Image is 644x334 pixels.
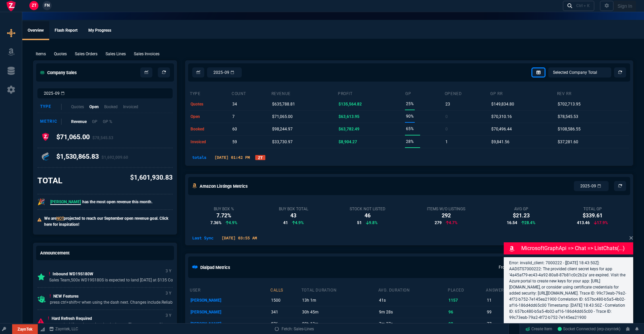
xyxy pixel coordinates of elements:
[406,99,414,109] p: 25%
[272,99,295,109] p: $635,788.81
[231,88,271,98] th: count
[191,296,269,305] p: [PERSON_NAME]
[491,124,512,134] p: $70,496.44
[283,220,288,226] span: 41
[302,319,377,329] p: 22h 13m
[445,99,450,109] p: 23
[232,124,237,134] p: 60
[272,112,293,121] p: $71,065.00
[577,212,608,220] div: $339.61
[40,69,77,76] h5: Company Sales
[271,88,338,98] th: revenue
[210,212,237,220] div: 7.72%
[130,173,173,183] p: $1,601,930.83
[427,212,465,220] div: 292
[134,51,159,57] p: Sales Invoices
[189,98,231,110] td: quotes
[350,212,385,220] div: 46
[75,51,97,57] p: Sales Orders
[40,250,69,256] h5: Announcement
[164,267,173,275] p: 3 Y
[445,112,448,121] p: 0
[486,285,538,294] th: answered
[558,99,581,109] p: $702,713.95
[379,307,446,317] p: 9m 28s
[270,285,301,294] th: calls
[594,220,608,226] p: 17.9%
[507,212,535,220] div: $21.23
[405,88,444,98] th: GP
[189,123,231,135] td: booked
[40,119,62,125] div: Metric
[92,135,113,140] span: $78,545.53
[56,216,64,221] span: NOT
[448,296,485,305] p: 1157
[558,327,620,331] span: Socket Connected (erp-zayntek)
[379,319,446,329] p: 7m 37s
[71,104,84,110] p: Quotes
[366,220,378,226] p: 9.8%
[272,124,293,134] p: $98,244.97
[576,3,590,8] div: Ctrl + K
[558,137,578,147] p: $37,281.60
[357,220,362,226] span: 51
[379,296,446,305] p: 41s
[40,104,62,110] div: Type
[521,220,535,226] p: 28.4%
[191,319,269,329] p: [PERSON_NAME]
[219,235,260,241] p: [DATE] 03:55 AM
[339,99,362,109] p: $135,564.82
[406,112,414,121] p: 90%
[89,104,99,110] p: Open
[210,220,222,226] span: 7.36%
[279,206,308,212] div: Buy Box Total
[44,215,173,227] p: We are projected to reach our September open revenue goal. Click here for inspiration!
[47,326,80,332] a: msbcCompanyName
[557,88,629,98] th: Rev RR
[523,324,555,334] a: Create Item
[200,183,248,189] h5: Amazon Listings Metrics
[490,88,557,98] th: GP RR
[448,319,485,329] p: 98
[32,2,36,8] span: ZT
[271,319,300,329] p: 276
[271,296,300,305] p: 1500
[189,235,216,241] p: Last Sync
[302,307,377,317] p: 30h 45m
[444,88,490,98] th: opened
[56,133,113,144] h4: $71,065.00
[279,212,308,220] div: 43
[106,51,126,57] p: Sales Lines
[49,21,83,40] a: Flash Report
[232,112,235,121] p: 7
[50,199,152,205] p: has the most open revenue this month.
[491,112,512,121] p: $70,310.16
[406,124,414,133] p: 65%
[92,119,97,125] p: GP
[302,296,377,305] p: 13h 1m
[22,21,49,40] a: Overview
[558,124,581,134] p: $108,586.55
[232,137,237,147] p: 59
[49,271,185,277] p: Inbound WD19S180W
[491,99,514,109] p: $149,834.80
[272,137,293,147] p: $33,730.97
[49,277,185,283] p: Sales Team,500x WD19S180S is expected to land [DATE] at $135 Cost be...
[255,155,265,160] a: ZT
[275,326,314,332] a: Fetch: Sales-Lines
[50,200,81,205] span: [PERSON_NAME]
[507,206,535,212] div: Avg GP
[36,51,46,57] p: Items
[521,244,632,252] p: MicrosoftGraphApi => chat => listChats(...)
[200,264,230,271] h5: Dialpad Metrics
[577,206,608,212] div: Total GP
[445,137,448,147] p: 1
[226,220,237,226] p: 4.9%
[50,293,180,299] p: NEW Features
[103,119,112,125] p: GP %
[164,289,173,297] p: 3 Y
[210,206,237,212] div: Buy Box %
[350,206,385,212] div: Stock Not Listed
[558,112,578,121] p: $78,545.53
[435,220,442,226] span: 279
